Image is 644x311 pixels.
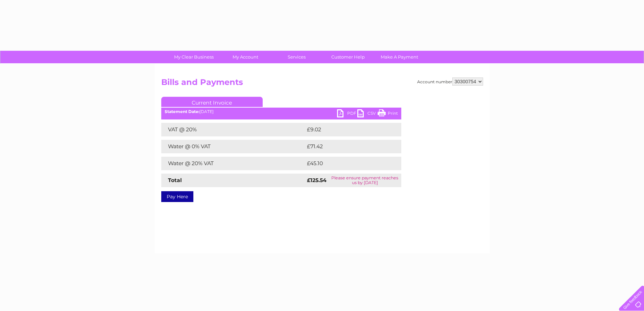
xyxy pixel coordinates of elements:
div: [DATE] [161,109,401,114]
td: Water @ 20% VAT [161,157,305,170]
strong: Total [168,177,182,183]
strong: £125.54 [307,177,327,183]
a: Make A Payment [372,51,427,63]
td: £71.42 [305,140,387,153]
td: VAT @ 20% [161,123,305,136]
a: PDF [337,109,357,119]
a: Current Invoice [161,97,263,107]
a: Customer Help [320,51,376,63]
a: Print [378,109,398,119]
a: CSV [357,109,378,119]
a: Services [269,51,325,63]
a: My Clear Business [166,51,222,63]
td: Please ensure payment reaches us by [DATE] [329,174,401,187]
td: Water @ 0% VAT [161,140,305,153]
b: Statement Date: [165,109,199,114]
h2: Bills and Payments [161,77,483,90]
a: Pay Here [161,191,193,202]
td: £45.10 [305,157,387,170]
a: My Account [217,51,273,63]
td: £9.02 [305,123,386,136]
div: Account number [417,77,483,86]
